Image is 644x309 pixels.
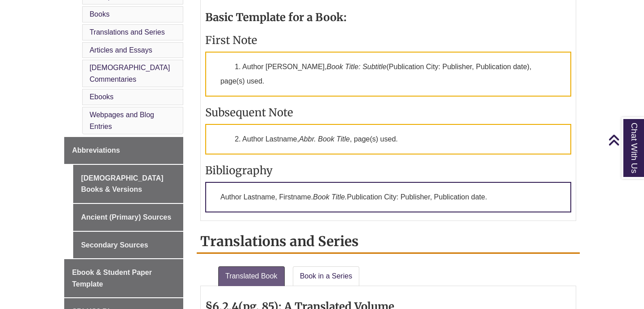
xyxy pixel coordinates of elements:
p: 2. Author Lastname, , page(s) used. [205,124,571,154]
a: [DEMOGRAPHIC_DATA] Books & Versions [73,165,183,203]
a: [DEMOGRAPHIC_DATA] Commentaries [89,64,170,83]
p: 1. Author [PERSON_NAME], (Publication City: Publisher, Publication date), page(s) used. [205,52,571,97]
em: Book Title: Subtitle [326,63,386,71]
a: Ancient (Primary) Sources [73,204,183,231]
a: Secondary Sources [73,232,183,259]
a: Abbreviations [64,137,183,164]
a: Ebook & Student Paper Template [64,259,183,297]
em: Book Title. [313,193,347,201]
h3: First Note [205,33,571,47]
a: Webpages and Blog Entries [89,111,154,130]
a: Ebooks [89,93,113,101]
span: Abbreviations [72,146,120,154]
a: Translations and Series [89,28,165,36]
h2: Translations and Series [197,230,580,254]
h3: Bibliography [205,163,571,177]
em: Abbr. Book Title [299,135,350,143]
a: Articles and Essays [89,46,152,54]
strong: Basic Template for a Book: [205,10,347,24]
a: Translated Book [218,266,285,286]
a: Books [89,10,109,18]
p: Author Lastname, Firstname. Publication City: Publisher, Publication date. [205,182,571,212]
h3: Subsequent Note [205,106,571,119]
span: Ebook & Student Paper Template [72,269,152,288]
a: Book in a Series [293,266,360,286]
a: Back to Top [608,134,642,146]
